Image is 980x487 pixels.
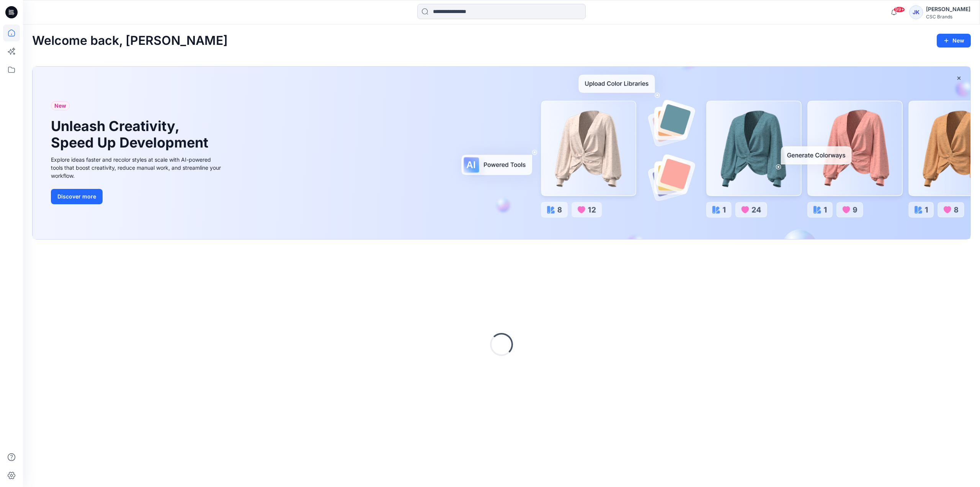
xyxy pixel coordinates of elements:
button: New [937,34,971,48]
div: [PERSON_NAME] [926,5,970,14]
span: New [54,101,66,110]
button: Discover more [51,189,103,204]
div: CSC Brands [926,14,970,20]
h1: Unleash Creativity, Speed Up Development [51,118,212,151]
div: JK [909,5,923,19]
a: Discover more [51,189,223,204]
h2: Welcome back, [PERSON_NAME] [32,34,228,48]
span: 99+ [893,7,905,13]
div: Explore ideas faster and recolor styles at scale with AI-powered tools that boost creativity, red... [51,156,223,180]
